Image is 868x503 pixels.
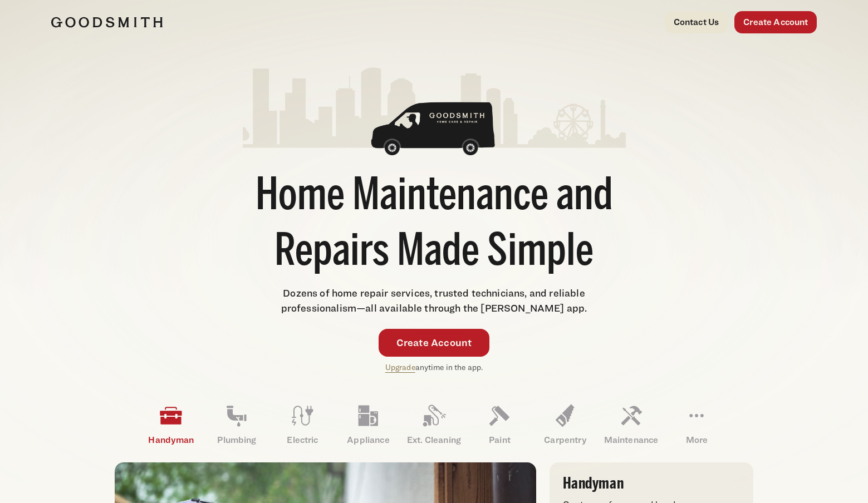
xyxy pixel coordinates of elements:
[379,329,490,357] a: Create Account
[269,433,335,447] p: Electric
[665,11,728,33] a: Contact Us
[385,361,483,374] p: anytime in the app.
[664,433,729,447] p: More
[598,396,664,453] a: Maintenance
[335,396,401,453] a: Appliance
[734,11,817,33] a: Create Account
[335,433,401,447] p: Appliance
[598,433,664,447] p: Maintenance
[401,396,467,453] a: Ext. Cleaning
[467,396,532,453] a: Paint
[281,287,587,314] span: Dozens of home repair services, trusted technicians, and reliable professionalism—all available t...
[138,433,204,447] p: Handyman
[385,362,415,372] a: Upgrade
[204,396,269,453] a: Plumbing
[563,476,740,491] h3: Handyman
[243,170,626,281] h1: Home Maintenance and Repairs Made Simple
[401,433,467,447] p: Ext. Cleaning
[204,433,269,447] p: Plumbing
[51,17,163,28] img: Goodsmith
[269,396,335,453] a: Electric
[532,396,598,453] a: Carpentry
[664,396,729,453] a: More
[467,433,532,447] p: Paint
[532,433,598,447] p: Carpentry
[138,396,204,453] a: Handyman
